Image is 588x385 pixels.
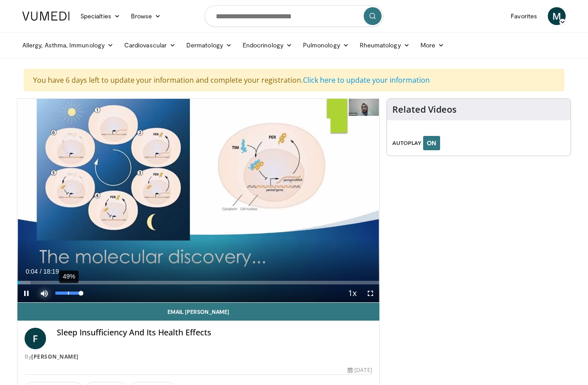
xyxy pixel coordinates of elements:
[25,353,372,361] div: By
[17,281,379,284] div: Progress Bar
[126,7,167,25] a: Browse
[303,75,430,85] a: Click here to update your information
[17,284,35,302] button: Pause
[43,268,59,275] span: 18:19
[25,328,46,349] a: F
[298,36,354,54] a: Pulmonology
[22,12,70,21] img: VuMedi Logo
[181,36,237,54] a: Dermatology
[31,353,79,360] a: [PERSON_NAME]
[25,268,38,275] span: 0:04
[57,328,372,338] h4: Sleep Insufficiency And Its Health Effects
[17,303,379,321] a: Email [PERSON_NAME]
[24,69,564,91] div: You have 6 days left to update your information and complete your registration.
[423,136,440,150] button: ON
[548,7,566,25] a: M
[119,36,181,54] a: Cardiovascular
[55,292,81,295] div: Volume Level
[354,36,415,54] a: Rheumatology
[17,36,119,54] a: Allergy, Asthma, Immunology
[361,284,379,302] button: Fullscreen
[392,139,421,147] span: AUTOPLAY
[415,36,449,54] a: More
[205,5,383,27] input: Search topics, interventions
[348,366,372,374] div: [DATE]
[17,99,379,303] video-js: Video Player
[40,268,42,275] span: /
[392,104,457,115] h4: Related Videos
[75,7,126,25] a: Specialties
[505,7,542,25] a: Favorites
[344,284,361,302] button: Playback Rate
[35,284,53,302] button: Mute
[237,36,298,54] a: Endocrinology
